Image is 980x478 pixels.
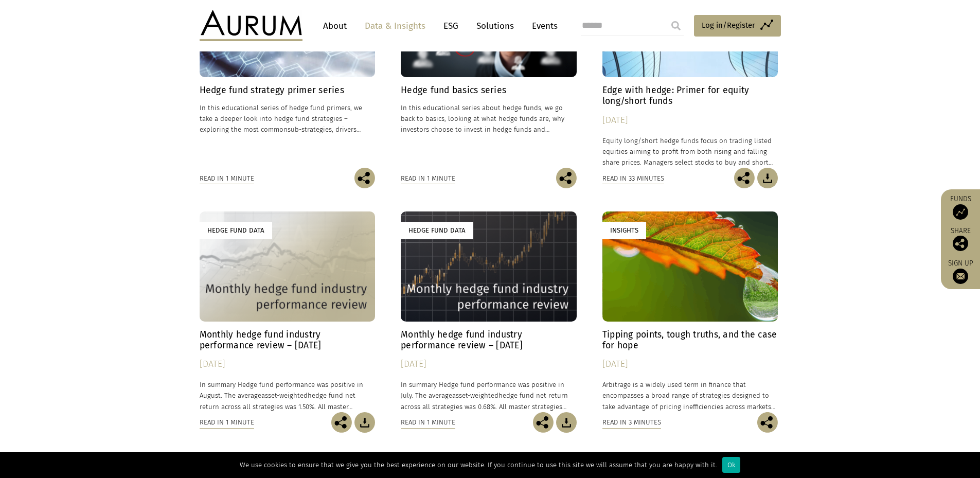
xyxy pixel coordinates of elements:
img: Share this post [734,168,755,188]
div: Hedge Fund Data [401,222,473,239]
div: Ok [722,457,740,473]
img: Aurum [200,10,302,41]
p: In summary Hedge fund performance was positive in August. The average hedge fund net return acros... [200,379,376,412]
a: Insights Tipping points, tough truths, and the case for hope [DATE] Arbitrage is a widely used te... [602,211,778,412]
div: Read in 1 minute [401,173,455,184]
a: ESG [438,16,464,36]
input: Submit [666,15,686,36]
a: Data & Insights [360,16,431,36]
div: [DATE] [602,113,778,128]
span: asset-weighted [452,392,498,399]
a: Sign up [946,259,975,284]
div: Insights [602,222,646,239]
img: Share this post [757,412,778,433]
h4: Hedge fund basics series [401,85,577,96]
h4: Monthly hedge fund industry performance review – [DATE] [401,329,577,351]
p: Arbitrage is a widely used term in finance that encompasses a broad range of strategies designed ... [602,379,778,412]
img: Access Funds [953,204,968,220]
p: In this educational series about hedge funds, we go back to basics, looking at what hedge funds a... [401,102,577,135]
span: sub-strategies [288,126,332,133]
div: [DATE] [401,357,577,371]
div: Share [946,227,975,251]
div: Read in 1 minute [200,173,254,184]
h4: Edge with hedge: Primer for equity long/short funds [602,85,778,107]
a: Funds [946,194,975,220]
a: About [318,16,352,36]
h4: Hedge fund strategy primer series [200,85,376,96]
div: Read in 3 minutes [602,417,661,428]
a: Log in/Register [694,15,781,37]
div: Read in 1 minute [401,417,455,428]
div: Read in 33 minutes [602,173,664,184]
img: Download Article [354,412,375,433]
h4: Tipping points, tough truths, and the case for hope [602,329,778,351]
a: Hedge Fund Data Monthly hedge fund industry performance review – [DATE] [DATE] In summary Hedge f... [401,211,577,412]
a: Solutions [471,16,519,36]
h4: Monthly hedge fund industry performance review – [DATE] [200,329,376,351]
img: Share this post [533,412,554,433]
img: Share this post [556,168,577,188]
p: In this educational series of hedge fund primers, we take a deeper look into hedge fund strategie... [200,102,376,135]
img: Download Article [556,412,577,433]
p: In summary Hedge fund performance was positive in July. The average hedge fund net return across ... [401,379,577,412]
img: Share this post [331,412,352,433]
img: Sign up to our newsletter [953,269,968,284]
img: Share this post [354,168,375,188]
span: Log in/Register [702,19,755,31]
p: Equity long/short hedge funds focus on trading listed equities aiming to profit from both rising ... [602,135,778,168]
div: [DATE] [602,357,778,371]
div: [DATE] [200,357,376,371]
a: Hedge Fund Data Monthly hedge fund industry performance review – [DATE] [DATE] In summary Hedge f... [200,211,376,412]
span: asset-weighted [261,392,308,399]
img: Download Article [757,168,778,188]
img: Share this post [953,236,968,251]
div: Hedge Fund Data [200,222,272,239]
div: Read in 1 minute [200,417,254,428]
a: Events [527,16,558,36]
